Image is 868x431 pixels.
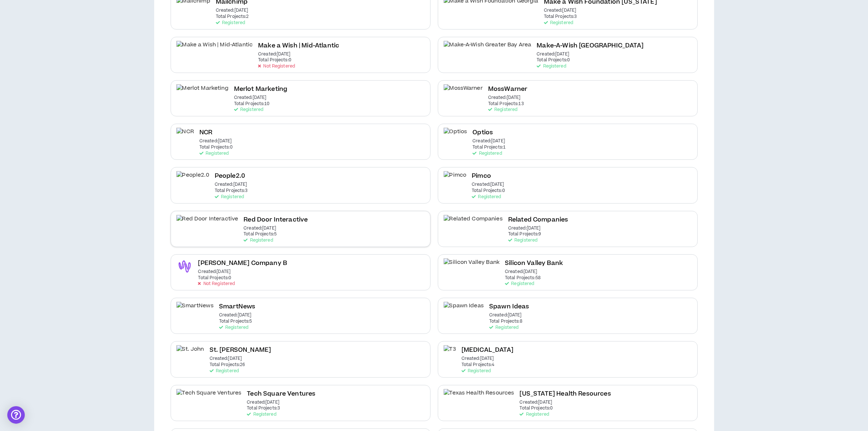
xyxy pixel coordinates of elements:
p: Created: [DATE] [219,313,252,318]
img: Merlot Marketing [176,84,229,101]
img: NCR [176,128,194,144]
img: Related Companies [444,215,503,231]
p: Created: [DATE] [505,269,537,274]
h2: Optios [472,128,493,138]
h2: [MEDICAL_DATA] [462,345,513,355]
p: Created: [DATE] [234,95,266,100]
p: Total Projects: 10 [234,101,270,107]
p: Total Projects: 13 [488,101,524,107]
p: Registered [462,369,491,374]
p: Registered [244,238,273,243]
p: Created: [DATE] [244,226,276,231]
p: Total Projects: 58 [505,276,541,281]
div: Open Intercom Messenger [7,406,25,424]
p: Registered [472,195,501,200]
p: Total Projects: 5 [244,232,277,237]
h2: Tech Square Ventures [247,389,315,399]
p: Created: [DATE] [210,356,242,361]
h2: [PERSON_NAME] Company B [198,258,287,268]
p: Created: [DATE] [247,400,279,405]
img: T3 [444,345,456,362]
p: Registered [472,151,502,156]
h2: NCR [199,128,212,138]
p: Total Projects: 0 [520,406,553,411]
img: Make a Wish | Mid-Atlantic [176,41,253,57]
p: Created: [DATE] [472,182,504,187]
img: MossWarner [444,84,483,101]
p: Total Projects: 0 [258,58,291,63]
h2: [US_STATE] Health Resources [520,389,611,399]
img: Optios [444,128,467,144]
img: Silicon Valley Bank [444,258,500,275]
p: Registered [488,107,517,112]
img: Red Door Interactive [176,215,238,231]
h2: Related Companies [508,215,568,225]
h2: SmartNews [219,302,255,312]
img: Tech Square Ventures [176,389,242,405]
h2: Red Door Interactive [244,215,308,225]
p: Created: [DATE] [199,139,232,144]
p: Created: [DATE] [462,356,494,361]
p: Registered [489,325,518,330]
p: Total Projects: 4 [462,362,495,367]
p: Total Projects: 3 [215,188,248,193]
p: Not Registered [258,64,295,69]
p: Registered [216,20,245,26]
p: Registered [247,412,276,417]
p: Created: [DATE] [508,226,541,231]
h2: Spawn Ideas [489,302,529,312]
img: People2.0 [176,171,209,188]
p: Created: [DATE] [520,400,552,405]
h2: People2.0 [215,171,245,181]
p: Registered [210,369,239,374]
h2: Silicon Valley Bank [505,258,563,268]
p: Created: [DATE] [489,313,522,318]
p: Total Projects: 1 [472,145,506,150]
p: Total Projects: 9 [508,232,541,237]
h2: Merlot Marketing [234,84,288,94]
p: Registered [537,64,566,69]
p: Created: [DATE] [488,95,521,100]
h2: Make-A-Wish [GEOGRAPHIC_DATA] [537,41,643,51]
p: Registered [544,20,573,26]
p: Created: [DATE] [258,52,291,57]
h2: MossWarner [488,84,528,94]
p: Registered [520,412,549,417]
p: Total Projects: 8 [489,319,522,324]
img: Pimco [444,171,467,188]
h2: Pimco [472,171,491,181]
p: Registered [505,281,534,286]
p: Created: [DATE] [537,52,569,57]
p: Created: [DATE] [216,8,248,13]
p: Created: [DATE] [215,182,247,187]
img: Make-A-Wish Greater Bay Area [444,41,532,57]
img: Texas Health Resources [444,389,514,405]
p: Total Projects: 26 [210,362,245,367]
p: Created: [DATE] [544,8,576,13]
p: Total Projects: 3 [247,406,280,411]
p: Total Projects: 2 [216,14,249,19]
p: Registered [219,325,248,330]
p: Registered [199,151,229,156]
img: St. John [176,345,204,362]
p: Registered [234,107,263,112]
h2: Make a Wish | Mid-Atlantic [258,41,339,51]
p: Total Projects: 0 [198,276,231,281]
p: Total Projects: 3 [544,14,577,19]
p: Total Projects: 0 [472,188,505,193]
p: Created: [DATE] [472,139,505,144]
p: Created: [DATE] [198,269,231,274]
img: SmartNews [176,302,214,318]
p: Not Registered [198,281,235,286]
p: Total Projects: 0 [199,145,233,150]
p: Total Projects: 5 [219,319,252,324]
h2: St. [PERSON_NAME] [210,345,271,355]
p: Registered [215,195,244,200]
img: Shannon Company B [176,258,193,275]
p: Total Projects: 0 [537,58,570,63]
p: Registered [508,238,537,243]
img: Spawn Ideas [444,302,484,318]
